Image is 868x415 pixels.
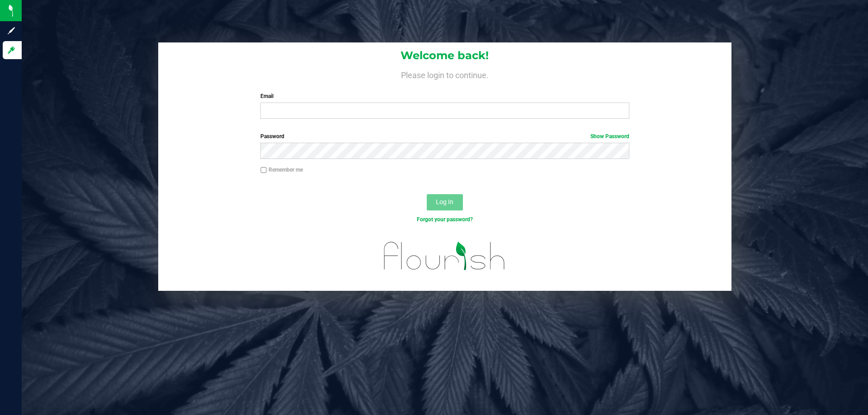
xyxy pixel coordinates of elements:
[590,133,629,140] a: Show Password
[427,194,463,210] button: Log In
[373,233,516,279] img: flourish_logo.svg
[436,198,453,205] span: Log In
[260,167,267,173] input: Remember me
[7,26,16,35] inline-svg: Sign up
[417,216,473,223] a: Forgot your password?
[158,69,731,79] h4: Please login to continue.
[260,166,303,174] label: Remember me
[7,46,16,55] inline-svg: Log in
[260,92,629,100] label: Email
[260,133,284,140] span: Password
[158,50,731,61] h1: Welcome back!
